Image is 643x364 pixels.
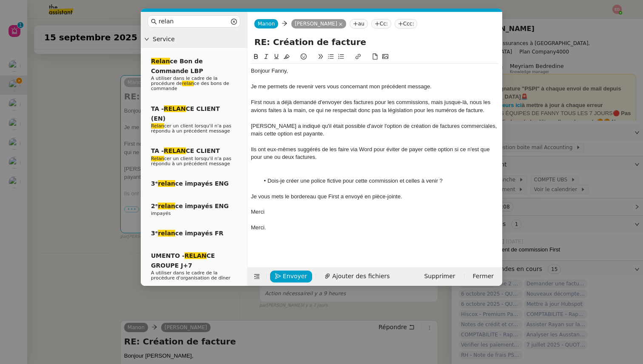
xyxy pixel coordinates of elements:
[151,147,220,154] span: TA - CE CLIENT
[159,17,229,26] input: Templates
[151,203,229,209] span: 2ᵉ ce impayés ENG
[395,19,418,28] nz-tag: Ccc:
[251,83,499,90] div: Je me permets de revenir vers vous concernant mon précédent message.
[151,123,164,129] em: Relan
[251,224,499,231] div: Merci.
[151,180,229,187] span: 3ᵉ ce impayés ENG
[254,36,495,48] input: Subject
[141,31,247,48] div: Service
[251,208,499,216] div: Merci
[158,203,175,209] em: relan
[350,19,368,28] nz-tag: au
[258,21,275,27] span: Manon
[259,177,499,185] li: Dois-je créer une police fictive pour cette commission et celles à venir ?
[283,271,307,281] span: Envoyer
[151,230,223,237] span: 3ᵉ ce impayés FR
[153,34,244,44] span: Service
[151,123,231,134] span: cer un client lorsqu'il n'a pas répondu à un précédent message
[151,58,203,74] span: ce Bon de Commande LBP
[468,271,499,282] button: Fermer
[251,67,499,75] div: Bonjour ﻿Fanny﻿,
[270,271,312,282] button: Envoyer
[158,230,175,237] em: relan
[151,211,171,216] span: impayés
[164,105,186,112] em: RELAN
[164,147,186,154] em: RELAN
[151,76,229,91] span: A utiliser dans le cadre de la procédure de ce des bons de commande
[151,156,164,161] em: Relan
[151,58,170,65] em: Relan
[251,146,499,161] div: Ils ont eux-mêmes suggérés de les faire via Word pour éviter de payer cette option si ce n'est qu...
[424,271,455,281] span: Supprimer
[419,271,460,282] button: Supprimer
[151,252,215,269] span: UMENTO - CE GROUPE J+7
[251,122,499,138] div: [PERSON_NAME] a indiqué qu'il était possible d'avoir l'option de création de factures commerciale...
[151,156,231,166] span: cer un client lorsqu'il n'a pas répondu à un précédent message
[158,180,175,187] em: relan
[182,81,194,86] em: relan
[371,19,391,28] nz-tag: Cc:
[151,270,230,281] span: A utiliser dans le cadre de la procédure d'organisation de dîner
[251,193,499,200] div: Je vous mets le bordereau que First a envoyé en pièce-jointe.
[319,271,395,282] button: Ajouter des fichiers
[151,105,220,122] span: TA - CE CLIENT (EN)
[251,99,499,114] div: First nous a déjà demandé d'envoyer des factures pour les commissions, mais jusque-là, nous les a...
[473,271,494,281] span: Fermer
[291,19,346,28] nz-tag: [PERSON_NAME]
[185,252,207,259] em: RELAN
[332,271,390,281] span: Ajouter des fichiers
